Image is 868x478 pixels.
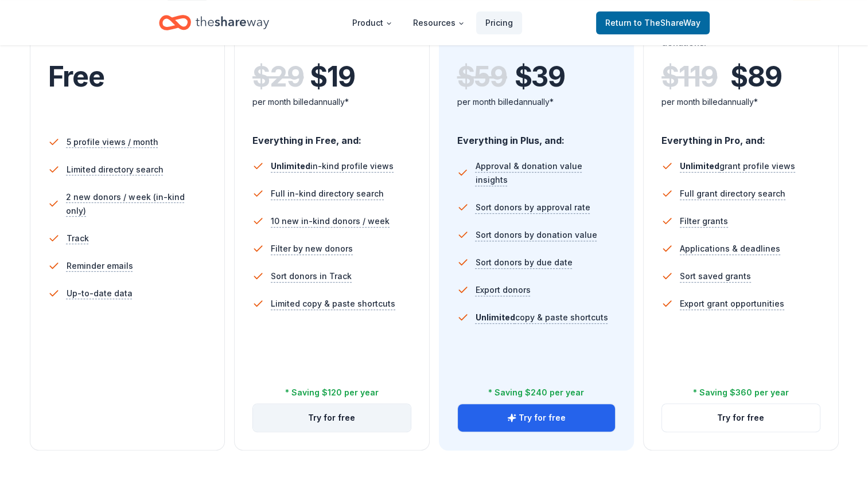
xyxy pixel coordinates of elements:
span: copy & paste shortcuts [476,312,608,322]
span: to TheShareWay [634,18,700,28]
span: Track [67,232,89,245]
span: $ 39 [515,61,565,93]
span: Sort donors in Track [271,269,352,283]
span: Sort donors by approval rate [476,201,590,214]
span: Sort donors by due date [476,256,573,269]
span: $ 19 [310,61,355,93]
span: 10 new in-kind donors / week [271,214,390,228]
div: * Saving $240 per year [488,386,584,399]
span: Limited directory search [67,163,164,177]
div: * Saving $120 per year [285,386,379,399]
span: Applications & deadlines [680,242,780,256]
span: $ 89 [730,61,781,93]
span: in-kind profile views [271,161,394,171]
button: Resources [404,11,474,34]
span: grant profile views [680,161,795,171]
span: Export donors [476,283,531,297]
button: Try for free [662,404,820,432]
span: Filter by new donors [271,242,353,256]
div: Everything in Pro, and: [661,124,820,148]
div: per month billed annually* [252,95,411,109]
a: Home [159,9,269,36]
span: Free [48,60,104,93]
a: Pricing [476,11,522,34]
span: Export grant opportunities [680,297,784,311]
span: Unlimited [271,161,310,171]
span: Sort donors by donation value [476,228,597,242]
span: 5 profile views / month [67,135,158,149]
span: Limited copy & paste shortcuts [271,297,395,311]
span: Full grant directory search [680,187,785,201]
nav: Main [343,9,522,36]
div: per month billed annually* [661,95,820,109]
span: Approval & donation value insights [475,159,616,187]
button: Product [343,11,402,34]
div: Everything in Plus, and: [457,124,616,148]
button: Try for free [458,404,616,432]
a: Returnto TheShareWay [596,11,710,34]
span: Sort saved grants [680,269,751,283]
div: per month billed annually* [457,95,616,109]
div: Everything in Free, and: [252,124,411,148]
span: Reminder emails [67,259,133,273]
span: Unlimited [680,161,719,171]
span: Filter grants [680,214,728,228]
button: Try for free [253,404,411,432]
span: Up-to-date data [67,287,133,300]
span: 2 new donors / week (in-kind only) [66,190,207,218]
div: * Saving $360 per year [693,386,789,399]
span: Unlimited [476,312,515,322]
span: Return [605,16,700,30]
span: Full in-kind directory search [271,187,384,201]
